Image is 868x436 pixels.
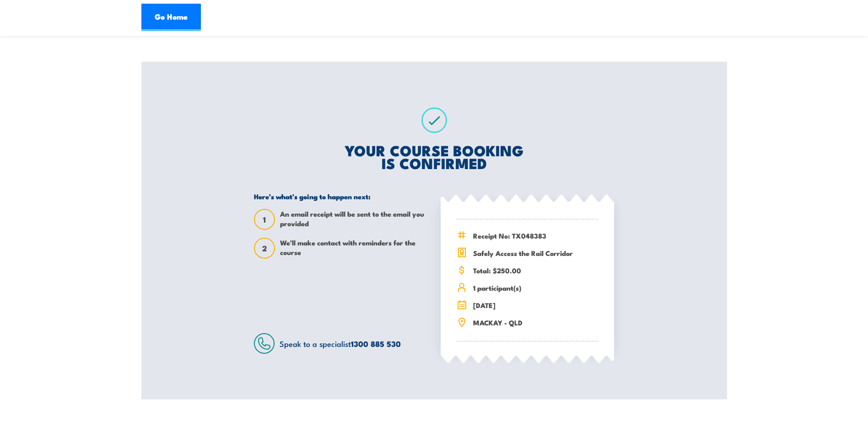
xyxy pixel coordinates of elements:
span: An email receipt will be sent to the email you provided [280,209,427,230]
span: Safely Access the Rail Corridor [473,248,598,258]
span: Receipt No: TX048383 [473,230,598,241]
h5: Here’s what’s going to happen next: [254,192,427,201]
span: Total: $250.00 [473,265,598,276]
span: [DATE] [473,300,598,310]
a: Go Home [141,4,201,31]
span: We’ll make contact with reminders for the course [280,238,427,259]
span: 1 [255,215,274,224]
span: 2 [255,244,274,253]
span: MACKAY - QLD [473,317,598,328]
span: Speak to a specialist [280,338,401,349]
h2: YOUR COURSE BOOKING IS CONFIRMED [254,144,614,169]
span: 1 participant(s) [473,282,598,293]
a: 1300 885 530 [351,338,401,350]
